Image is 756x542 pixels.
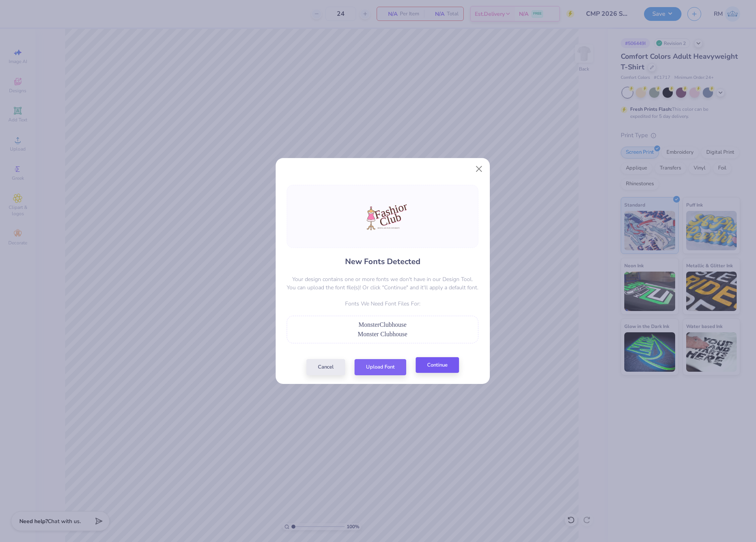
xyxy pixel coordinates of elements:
p: Your design contains one or more fonts we don't have in our Design Tool. You can upload the font ... [287,275,478,292]
span: Monster Clubhouse [358,331,407,337]
button: Close [471,162,486,177]
button: Cancel [306,359,345,375]
button: Continue [416,357,459,373]
h4: New Fonts Detected [345,256,420,267]
p: Fonts We Need Font Files For: [287,300,478,308]
span: MonsterClubhouse [358,321,407,328]
button: Upload Font [355,359,406,375]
